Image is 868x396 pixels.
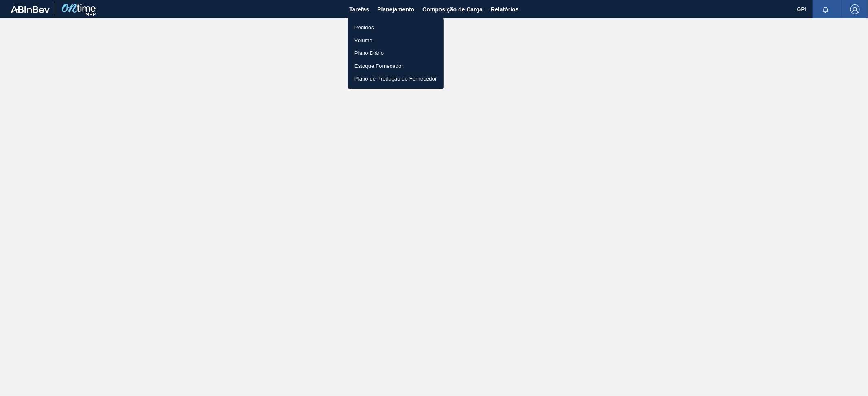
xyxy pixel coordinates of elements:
[348,34,444,47] a: Volume
[348,60,444,73] a: Estoque Fornecedor
[348,72,444,85] a: Plano de Produção do Fornecedor
[348,21,444,34] a: Pedidos
[348,47,444,60] a: Plano Diário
